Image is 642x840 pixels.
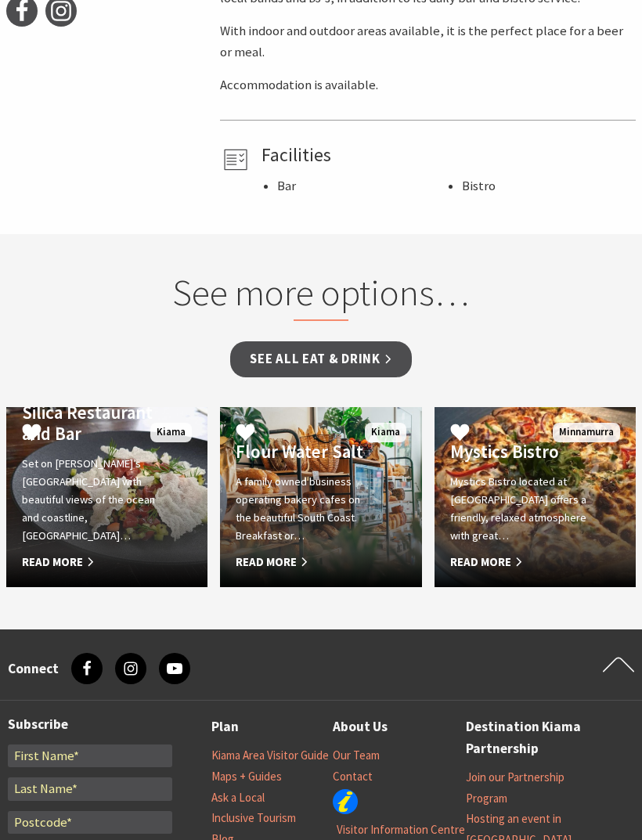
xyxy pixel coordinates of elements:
input: First Name* [8,745,172,768]
li: Bistro [462,177,630,198]
a: Silica Restaurant and Bar Set on [PERSON_NAME]’s [GEOGRAPHIC_DATA] with beautiful views of the oc... [6,408,207,588]
a: Maps + Guides [211,770,282,785]
span: Kiama [150,424,192,443]
a: Another Image Used Flour Water Salt A family owned business operating bakery cafes on the beautif... [220,408,421,588]
a: Visitor Information Centre [337,823,465,838]
a: See all Eat & Drink [230,342,411,379]
span: Minnamurra [553,424,620,443]
h4: Mystics Bistro [450,442,590,463]
span: Read More [450,553,590,572]
span: Read More [236,553,376,572]
p: A family owned business operating bakery cafes on the beautiful South Coast. Breakfast or… [236,474,376,546]
a: Inclusive Tourism [211,811,296,827]
p: With indoor and outdoor areas available, it is the perfect place for a beer or meal. [220,22,636,63]
h4: Facilities [261,145,630,168]
h3: Connect [8,662,59,678]
p: Accommodation is available. [220,76,636,97]
h4: Flour Water Salt [236,442,376,463]
span: Kiama [365,424,406,443]
p: Set on [PERSON_NAME]’s [GEOGRAPHIC_DATA] with beautiful views of the ocean and coastline, [GEOGRA... [22,456,162,546]
a: Destination Kiama Partnership [466,717,587,762]
p: Mystics Bistro located at [GEOGRAPHIC_DATA] offers a friendly, relaxed atmosphere with great… [450,474,590,546]
span: Read More [22,553,162,572]
button: Click to Favourite Flour Water Salt [220,408,271,462]
a: About Us [333,717,388,740]
input: Postcode* [8,812,172,835]
a: Plan [211,717,239,740]
a: Join our Partnership Program [466,770,564,807]
a: Kiama Area Visitor Guide [211,748,329,764]
input: Last Name* [8,778,172,801]
h4: Silica Restaurant and Bar [22,402,162,445]
a: Ask a Local [211,791,265,806]
h3: Subscribe [8,717,172,734]
a: Contact [333,770,373,785]
h2: See more options… [121,271,520,322]
a: Another Image Used Mystics Bistro Mystics Bistro located at [GEOGRAPHIC_DATA] offers a friendly, ... [435,408,636,588]
button: Click to Favourite Mystics Bistro [435,408,485,462]
button: Click to Favourite Silica Restaurant and Bar [6,408,57,462]
li: Bar [277,177,445,198]
a: Our Team [333,748,380,764]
